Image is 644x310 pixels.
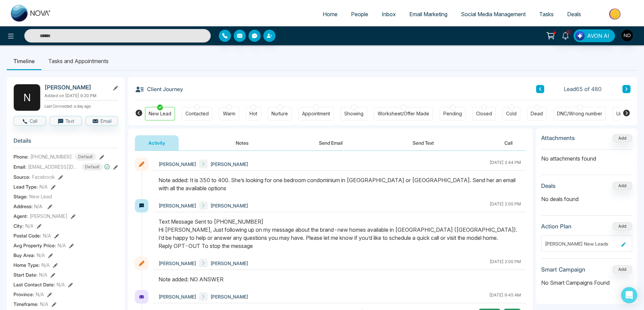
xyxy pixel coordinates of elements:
p: Last Connected: a day ago [45,102,118,109]
span: Default [82,163,103,171]
a: Inbox [375,8,403,21]
span: Source: [13,173,30,180]
button: Text [50,116,82,125]
span: [PERSON_NAME] [30,213,67,220]
div: Dead [531,110,543,117]
div: Worksheet/Offer Made [378,110,429,117]
span: Lead Type: [13,183,38,190]
button: Email [85,116,118,125]
span: Social Media Management [461,11,526,18]
span: [PERSON_NAME] [210,260,248,267]
div: [DATE] 2:44 PM [490,160,521,168]
img: Lead Flow [575,31,585,40]
span: Inbox [382,11,396,18]
span: Agent: [13,213,28,220]
span: Last Contact Date : [13,281,55,288]
a: Social Media Management [454,8,532,21]
span: Buy Area : [13,252,35,259]
span: [PERSON_NAME] [158,260,196,267]
button: Add [613,265,632,274]
a: People [344,8,375,21]
button: AVON AI [574,29,615,42]
li: Tasks and Appointments [41,52,115,70]
span: N/A [57,281,65,288]
span: 5 [565,29,572,35]
h3: Deals [541,182,556,189]
span: Add [613,135,632,141]
p: No attachments found [541,149,632,163]
h3: Details [13,137,118,148]
h3: Client Journey [135,84,183,94]
div: Closed [476,110,492,117]
span: N/A [58,242,66,249]
span: Timeframe : [13,301,38,308]
a: Deals [560,8,588,21]
span: Home Type : [13,261,40,269]
span: Start Date : [13,271,37,278]
button: Add [613,222,632,230]
div: [PERSON_NAME] New Leads [545,240,619,247]
div: Cold [506,110,517,117]
div: Nurture [271,110,288,117]
span: Stage: [13,193,28,200]
a: 5 [557,29,574,41]
span: N/A [34,203,42,209]
div: N [13,84,40,111]
div: Warm [223,110,235,117]
img: Market-place.gif [591,6,640,22]
h2: [PERSON_NAME] [45,84,107,91]
span: Lead 65 of 480 [564,85,602,93]
span: Deals [567,11,581,18]
button: Call [491,135,526,150]
button: Activity [135,135,179,150]
span: [PERSON_NAME] [158,293,196,300]
span: N/A [39,183,48,190]
img: Nova CRM Logo [11,5,51,22]
span: AVON AI [587,32,609,40]
div: [DATE] 2:00 PM [490,201,521,210]
img: User Avatar [621,30,633,41]
span: Default [75,153,96,161]
button: Send Email [305,135,356,150]
div: [DATE] 2:00 PM [490,259,521,267]
a: Tasks [532,8,560,21]
span: [PERSON_NAME] [210,293,248,300]
span: N/A [37,252,45,259]
span: N/A [43,232,51,239]
h3: Smart Campaign [541,266,585,273]
span: [PERSON_NAME] [158,202,196,209]
span: [PERSON_NAME] [158,161,196,168]
div: Hot [250,110,257,117]
span: [PERSON_NAME] [210,202,248,209]
span: New Lead [29,193,52,200]
div: Contacted [185,110,209,117]
div: Showing [344,110,363,117]
span: City : [13,222,24,229]
span: Home [323,11,338,18]
span: [PHONE_NUMBER] [30,153,72,160]
span: Tasks [539,11,554,18]
span: Postal Code : [13,232,41,239]
button: Notes [222,135,262,150]
p: No Smart Campaigns Found [541,279,632,287]
span: Facebook [32,173,55,180]
span: Email Marketing [409,11,447,18]
span: Email: [13,163,26,170]
div: [DATE] 9:45 AM [489,292,521,301]
span: Avg Property Price : [13,242,56,249]
h3: Action Plan [541,223,572,230]
span: Address: [13,203,42,210]
div: New Lead [149,110,171,117]
div: DNC/Wrong number [557,110,602,117]
span: N/A [36,291,44,298]
span: [PERSON_NAME] [210,161,248,168]
span: N/A [40,301,48,308]
button: Add [613,182,632,190]
span: Province : [13,291,34,298]
div: Open Intercom Messenger [621,287,637,303]
h3: Attachments [541,135,575,141]
button: Add [613,134,632,142]
a: Email Marketing [403,8,454,21]
div: Appointment [302,110,330,117]
span: People [351,11,368,18]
